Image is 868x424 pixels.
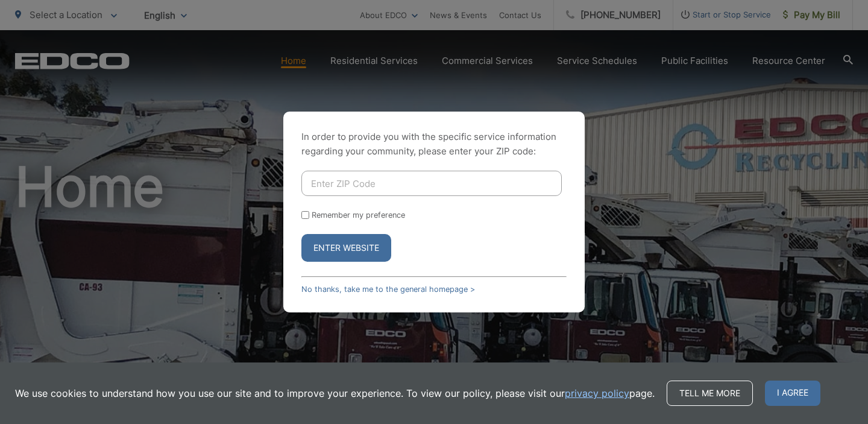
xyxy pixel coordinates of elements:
[301,171,562,196] input: Enter ZIP Code
[312,210,405,220] label: Remember my preference
[565,386,629,400] a: privacy policy
[15,386,655,400] p: We use cookies to understand how you use our site and to improve your experience. To view our pol...
[765,381,820,406] span: I agree
[667,381,753,406] a: Tell me more
[301,130,567,159] p: In order to provide you with the specific service information regarding your community, please en...
[301,234,391,262] button: Enter Website
[301,285,475,294] a: No thanks, take me to the general homepage >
